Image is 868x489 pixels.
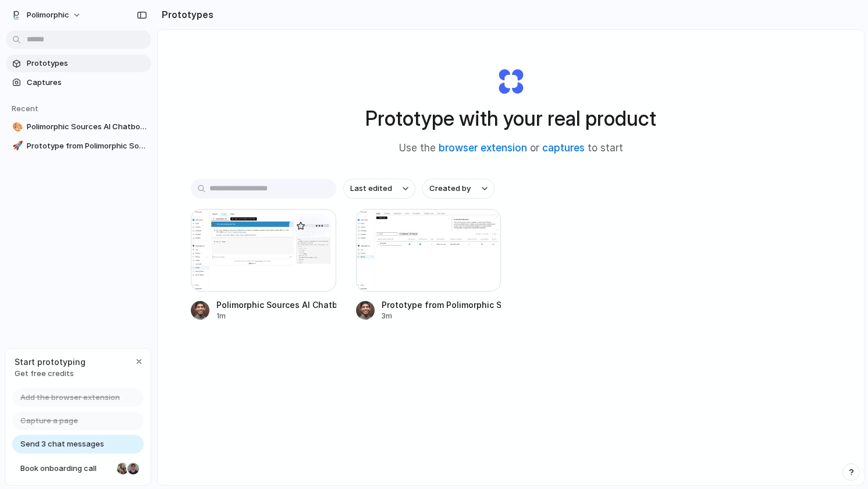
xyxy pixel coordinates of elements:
a: Prototypes [6,55,151,72]
span: Created by [429,183,471,194]
h1: Prototype with your real product [365,103,656,134]
span: Send 3 chat messages [20,438,104,450]
button: 🚀 [10,140,22,152]
button: 🎨 [10,121,22,133]
span: Capture a page [20,415,78,427]
div: Nicole Kubica [116,462,130,476]
span: Captures [27,77,147,88]
span: Recent [12,104,38,113]
div: 🎨 [12,121,20,134]
a: Polimorphic Sources AI Chatbot SetupPolimorphic Sources AI Chatbot Setup1m [191,209,336,321]
button: Polimorphic [6,6,87,24]
span: Get free credits [15,368,86,380]
div: 1m [216,311,336,321]
div: 🚀 [12,139,20,153]
span: Prototype from Polimorphic Sources [27,140,147,152]
div: Prototype from Polimorphic Sources [382,299,501,311]
button: Last edited [343,179,415,199]
div: 3m [382,311,501,321]
h2: Prototypes [157,8,214,22]
a: 🎨Polimorphic Sources AI Chatbot Setup [6,118,151,136]
span: Polimorphic Sources AI Chatbot Setup [27,121,147,133]
a: browser extension [439,142,527,154]
span: Book onboarding call [20,463,112,474]
a: captures [542,142,585,154]
span: Polimorphic [27,9,69,21]
div: Polimorphic Sources AI Chatbot Setup [216,299,336,311]
span: Start prototyping [15,356,86,368]
span: Prototypes [27,58,147,69]
a: 🚀Prototype from Polimorphic Sources [6,137,151,155]
a: Captures [6,74,151,91]
span: Last edited [350,183,392,194]
span: Use the or to start [399,141,623,156]
a: Prototype from Polimorphic SourcesPrototype from Polimorphic Sources3m [356,209,501,321]
span: Add the browser extension [20,392,120,403]
button: Created by [422,179,495,199]
div: Christian Iacullo [126,462,140,476]
a: Book onboarding call [12,459,144,478]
